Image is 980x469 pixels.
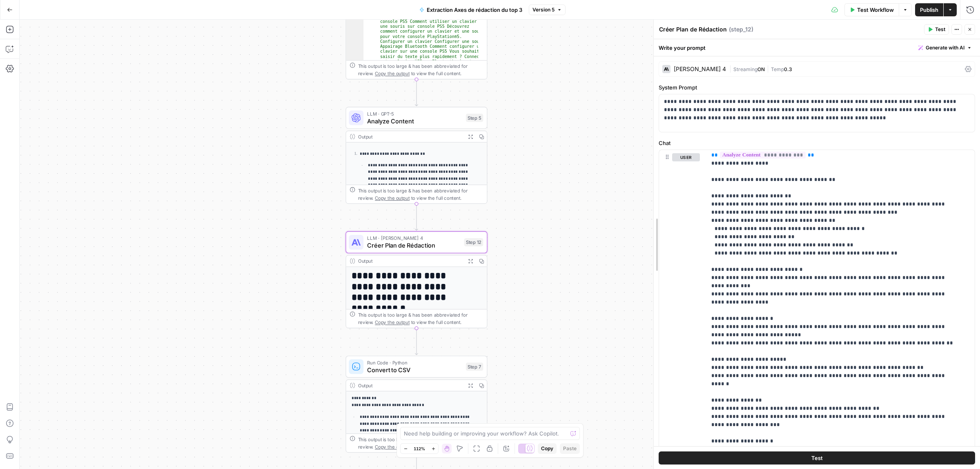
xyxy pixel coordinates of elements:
[358,133,462,140] div: Output
[367,234,460,242] span: LLM · [PERSON_NAME] 4
[538,443,557,454] button: Copy
[358,63,483,77] div: This output is too large & has been abbreviated for review. to view the full content.
[375,195,410,201] span: Copy the output
[367,116,462,125] span: Analyze Content
[464,238,483,246] div: Step 12
[920,6,938,14] span: Publish
[844,3,899,16] button: Test Workflow
[466,114,483,122] div: Step 5
[915,3,943,16] button: Publish
[415,204,418,230] g: Edge from step_5 to step_12
[358,436,483,451] div: This output is too large & has been abbreviated for review. to view the full content.
[375,444,410,449] span: Copy the output
[367,365,462,374] span: Convert to CSV
[358,382,462,389] div: Output
[414,3,527,16] button: Extraction Axes de rédaction du top 3
[466,362,483,371] div: Step 7
[529,4,566,15] button: Version 5
[415,328,418,355] g: Edge from step_12 to step_7
[367,359,462,366] span: Run Code · Python
[375,319,410,325] span: Copy the output
[857,6,894,14] span: Test Workflow
[367,241,460,250] span: Créer Plan de Rédaction
[367,110,462,117] span: LLM · GPT-5
[563,445,577,452] span: Paste
[560,443,580,454] button: Paste
[414,445,425,452] span: 112%
[358,257,462,265] div: Output
[415,80,418,106] g: Edge from step_4 to step_5
[427,6,522,14] span: Extraction Axes de rédaction du top 3
[532,6,555,13] span: Version 5
[358,311,483,326] div: This output is too large & has been abbreviated for review. to view the full content.
[541,445,553,452] span: Copy
[358,187,483,202] div: This output is too large & has been abbreviated for review. to view the full content.
[375,71,410,76] span: Copy the output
